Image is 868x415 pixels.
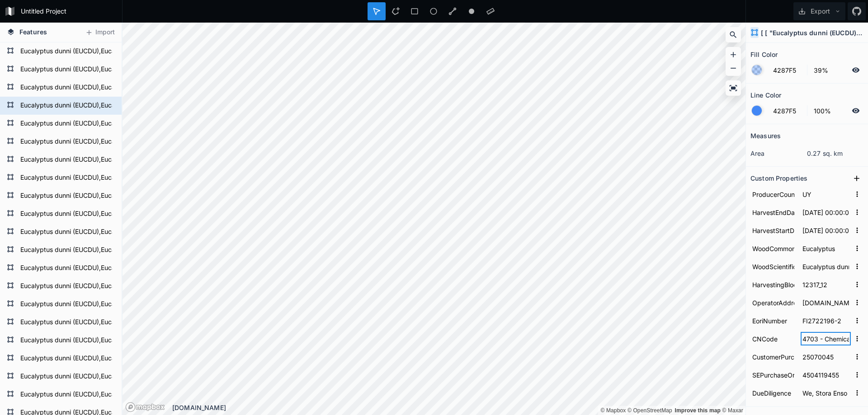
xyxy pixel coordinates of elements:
[750,332,796,345] input: Name
[750,242,796,255] input: Name
[793,2,845,20] button: Export
[801,332,851,345] input: Empty
[801,224,851,237] input: Empty
[750,278,796,291] input: Name
[801,314,851,327] input: Empty
[801,260,851,273] input: Empty
[750,386,796,400] input: Name
[801,296,851,309] input: Empty
[750,88,781,102] h2: Line Color
[19,27,47,37] span: Features
[750,47,778,61] h2: Fill Color
[801,368,851,382] input: Empty
[801,205,851,219] input: Empty
[627,407,672,414] a: OpenStreetMap
[750,224,796,237] input: Name
[722,407,744,414] a: Maxar
[750,171,807,185] h2: Custom Properties
[750,314,796,327] input: Name
[801,278,851,291] input: Empty
[750,129,781,143] h2: Measures
[750,205,796,219] input: Name
[750,296,796,309] input: Name
[801,242,851,255] input: Empty
[750,187,796,201] input: Name
[675,407,721,414] a: Map feedback
[801,187,851,201] input: Empty
[761,28,863,37] h4: [ [ "Eucalyptus dunni (EUCDU)" ], [ "Eucalyptus gobulus sbsp.maidenii (EUCMD)" ], [ "Eucalyptus s...
[801,350,851,364] input: Empty
[80,25,119,40] button: Import
[125,402,165,412] a: Mapbox logo
[750,260,796,273] input: Name
[600,407,626,414] a: Mapbox
[801,386,851,400] input: Empty
[750,350,796,364] input: Name
[807,149,863,158] dd: 0.27 sq. km
[750,368,796,382] input: Name
[750,149,807,158] dt: area
[172,403,745,412] div: [DOMAIN_NAME]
